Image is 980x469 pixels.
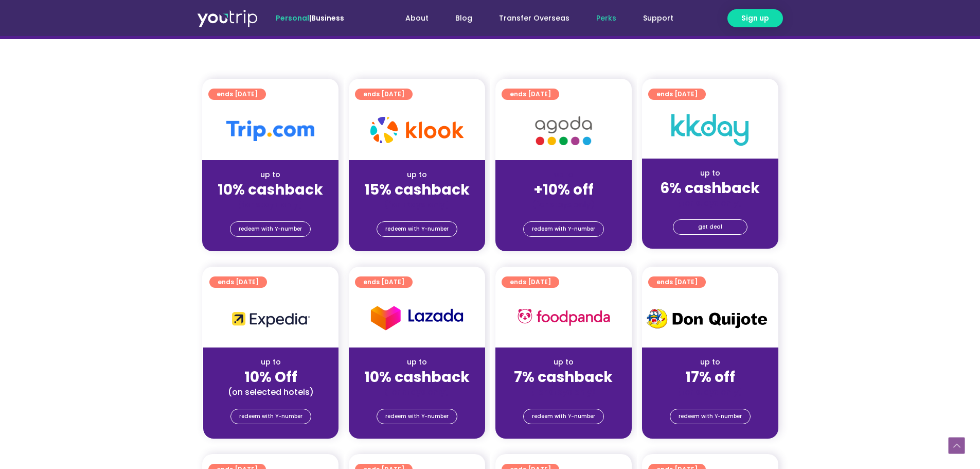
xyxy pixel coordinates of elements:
strong: 15% cashback [364,180,470,200]
span: redeem with Y-number [385,222,449,236]
a: ends [DATE] [502,89,559,100]
a: Support [630,9,687,28]
a: Business [311,13,344,23]
span: ends [DATE] [510,276,551,288]
a: ends [DATE] [648,89,706,100]
a: redeem with Y-number [230,221,311,237]
span: ends [DATE] [510,89,551,100]
strong: 6% cashback [660,178,760,198]
span: redeem with Y-number [239,409,302,424]
span: ends [DATE] [218,276,259,288]
a: ends [DATE] [648,276,706,288]
span: get deal [698,220,722,234]
div: up to [504,357,623,368]
div: up to [650,168,770,179]
strong: 7% cashback [514,367,613,387]
a: ends [DATE] [502,276,559,288]
strong: 10% cashback [218,180,323,200]
div: (for stays only) [650,387,770,397]
div: up to [650,357,770,368]
div: (for stays only) [504,199,623,210]
a: Transfer Overseas [486,9,583,28]
span: up to [554,169,573,180]
a: redeem with Y-number [377,409,457,424]
div: (for stays only) [504,387,623,397]
a: get deal [673,219,747,235]
a: ends [DATE] [209,276,267,288]
span: ends [DATE] [217,89,258,100]
a: About [392,9,442,28]
a: ends [DATE] [208,89,266,100]
a: ends [DATE] [355,89,413,100]
div: (for stays only) [650,198,770,209]
strong: 17% off [685,367,735,387]
strong: 10% cashback [364,367,470,387]
span: redeem with Y-number [532,409,595,424]
nav: Menu [372,9,687,28]
span: ends [DATE] [656,89,698,100]
a: Sign up [727,9,783,27]
div: (for stays only) [210,199,330,210]
span: ends [DATE] [363,89,404,100]
div: (for stays only) [357,199,477,210]
a: redeem with Y-number [670,409,751,424]
span: redeem with Y-number [239,222,302,236]
span: Personal [276,13,309,23]
strong: 10% Off [244,367,297,387]
a: redeem with Y-number [230,409,311,424]
span: ends [DATE] [363,276,404,288]
a: ends [DATE] [355,276,413,288]
span: redeem with Y-number [679,409,742,424]
span: ends [DATE] [656,276,698,288]
span: redeem with Y-number [385,409,449,424]
span: Sign up [741,13,769,24]
a: redeem with Y-number [523,409,604,424]
span: redeem with Y-number [532,222,595,236]
div: up to [357,357,477,368]
a: Perks [583,9,630,28]
div: up to [210,169,330,180]
div: (for stays only) [357,387,477,397]
div: up to [357,169,477,180]
a: redeem with Y-number [377,221,457,237]
span: | [276,13,344,23]
strong: +10% off [533,180,594,200]
a: Blog [442,9,486,28]
div: up to [211,357,330,368]
a: redeem with Y-number [523,221,604,237]
div: (on selected hotels) [211,387,330,397]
